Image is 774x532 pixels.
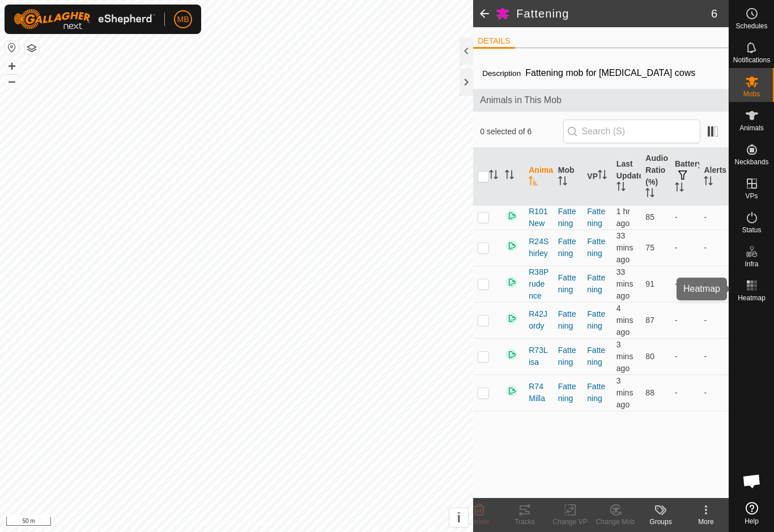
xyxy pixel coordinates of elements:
[449,508,468,527] button: i
[704,178,713,187] p-sorticon: Activate to sort
[616,231,633,264] span: 12 Oct 2025 at 8:03 am
[248,517,281,527] a: Contact Us
[645,316,654,325] span: 87
[699,374,729,411] td: -
[683,517,729,527] div: More
[738,295,766,301] span: Heatmap
[670,374,700,411] td: -
[670,229,700,266] td: -
[505,172,514,181] p-sorticon: Activate to sort
[699,148,729,206] th: Alerts
[699,229,729,266] td: -
[742,227,761,233] span: Status
[505,384,518,398] img: returning on
[529,308,549,332] span: R42Jordy
[529,236,549,259] span: R24Shirley
[192,517,235,527] a: Privacy Policy
[587,273,605,294] a: Fattening
[670,302,700,338] td: -
[5,59,19,73] button: +
[482,69,521,78] label: Description
[558,344,579,368] div: Fattening
[516,7,711,20] h2: Fattening
[473,35,514,49] li: DETAILS
[612,148,641,206] th: Last Updated
[593,517,638,527] div: Change Mob
[699,302,729,338] td: -
[616,376,633,409] span: 12 Oct 2025 at 8:33 am
[521,63,700,82] span: Fattening mob for [MEDICAL_DATA] cows
[558,178,567,187] p-sorticon: Activate to sort
[547,517,593,527] div: Change VP
[529,266,549,302] span: R38Prudence
[616,304,633,337] span: 12 Oct 2025 at 8:32 am
[480,93,722,107] span: Animals in This Mob
[616,184,626,193] p-sorticon: Activate to sort
[587,382,605,403] a: Fattening
[5,41,19,54] button: Reset Map
[587,237,605,258] a: Fattening
[470,518,490,526] span: Delete
[735,464,769,498] div: Open chat
[505,275,518,289] img: returning on
[505,209,518,223] img: returning on
[587,207,605,228] a: Fattening
[480,126,563,138] span: 0 selected of 6
[699,266,729,302] td: -
[505,312,518,325] img: returning on
[558,206,579,229] div: Fattening
[670,266,700,302] td: -
[529,381,549,405] span: R74Milla
[645,212,654,222] span: 85
[524,148,554,206] th: Animal
[563,120,700,143] input: Search (S)
[670,205,700,229] td: -
[739,125,764,131] span: Animals
[729,497,774,529] a: Help
[558,272,579,296] div: Fattening
[558,236,579,259] div: Fattening
[675,184,684,193] p-sorticon: Activate to sort
[745,261,758,267] span: Infra
[489,172,498,181] p-sorticon: Activate to sort
[735,23,767,29] span: Schedules
[616,340,633,373] span: 12 Oct 2025 at 8:33 am
[733,57,770,63] span: Notifications
[670,148,700,206] th: Battery
[587,309,605,330] a: Fattening
[645,352,654,361] span: 80
[558,381,579,405] div: Fattening
[711,5,717,22] span: 6
[14,9,155,29] img: Gallagher Logo
[699,338,729,374] td: -
[25,41,39,55] button: Map Layers
[598,172,607,181] p-sorticon: Activate to sort
[645,243,654,252] span: 75
[582,148,612,206] th: VP
[529,206,549,229] span: R101New
[505,239,518,253] img: returning on
[734,159,768,165] span: Neckbands
[505,348,518,361] img: returning on
[558,308,579,332] div: Fattening
[745,193,758,199] span: VPs
[502,517,547,527] div: Tracks
[638,517,683,527] div: Groups
[529,344,549,368] span: R73Lisa
[645,279,654,288] span: 91
[645,190,654,199] p-sorticon: Activate to sort
[587,346,605,367] a: Fattening
[5,74,19,88] button: –
[743,91,760,97] span: Mobs
[457,510,461,525] span: i
[670,338,700,374] td: -
[641,148,670,206] th: Audio Ratio (%)
[554,148,583,206] th: Mob
[645,388,654,397] span: 88
[616,207,630,228] span: 12 Oct 2025 at 7:33 am
[529,178,538,187] p-sorticon: Activate to sort
[177,14,189,25] span: MB
[745,518,759,525] span: Help
[616,267,633,300] span: 12 Oct 2025 at 8:03 am
[699,205,729,229] td: -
